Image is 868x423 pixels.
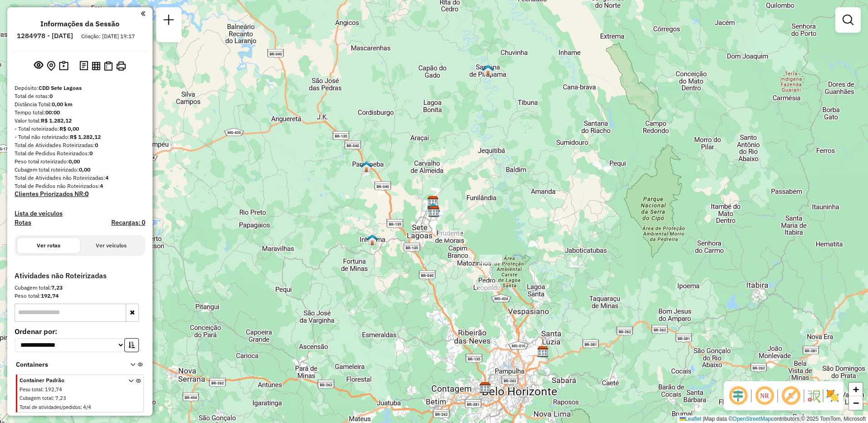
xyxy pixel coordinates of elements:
[51,284,63,291] strong: 7,23
[160,11,178,31] a: Nova sessão e pesquisa
[15,219,31,226] a: Rotas
[102,59,114,73] button: Visualizar Romaneio
[20,386,42,393] span: Peso total
[15,84,145,92] div: Depósito:
[15,326,145,337] label: Ordenar por:
[40,20,119,28] h4: Informações da Sessão
[105,174,108,181] strong: 4
[32,59,45,73] button: Exibir sessão original
[15,100,145,108] div: Distância Total:
[360,161,372,172] img: Paraopeba
[95,142,98,148] strong: 0
[45,386,62,393] span: 192,74
[15,157,145,166] div: Peso total roteirizado:
[439,230,461,239] div: Atividade não roteirizada - EDMAR FAGUNDES
[15,271,145,280] h4: Atividades não Roteirizadas
[366,234,378,246] img: Inhauma
[15,210,145,217] h4: Lista de veículos
[825,389,840,403] img: Exibir/Ocultar setores
[15,166,145,174] div: Cubagem total roteirizado:
[39,84,82,91] strong: CDD Sete Lagoas
[89,150,93,157] strong: 0
[55,395,66,401] span: 7,23
[52,101,73,108] strong: 0,00 km
[849,396,863,410] a: Zoom out
[15,133,145,141] div: - Total não roteirizado:
[15,284,145,292] div: Cubagem total:
[57,59,70,73] button: Painel de Sugestão
[427,196,439,207] img: AS - Sete Lagoas
[853,384,859,395] span: +
[53,395,54,401] span: :
[15,149,145,157] div: Total de Pedidos Roteirizados:
[537,346,549,358] img: CDD Santa Luzia
[17,32,73,40] h6: 1284978 - [DATE]
[45,59,57,73] button: Centralizar mapa no depósito ou ponto de apoio
[733,416,771,422] a: OpenStreetMap
[41,117,72,124] strong: R$ 1.282,12
[41,292,59,299] strong: 192,74
[16,360,118,369] span: Containers
[15,182,145,190] div: Total de Pedidos não Roteirizados:
[479,382,491,393] img: CDD Contagem
[90,59,102,72] button: Visualizar relatório de Roteirização
[100,182,103,189] strong: 4
[780,385,802,407] span: Exibir rótulo
[15,174,145,182] div: Total de Atividades não Roteirizadas:
[15,125,145,133] div: - Total roteirizado:
[15,92,145,100] div: Total de rotas:
[114,59,128,73] button: Imprimir Rotas
[15,117,145,125] div: Valor total:
[839,11,857,29] a: Exibir filtros
[141,8,145,19] a: Clique aqui para minimizar o painel
[17,238,80,253] button: Ver rotas
[78,32,138,40] div: Criação: [DATE] 19:17
[70,133,101,140] strong: R$ 1.282,12
[806,389,821,403] img: Fluxo de ruas
[849,383,863,396] a: Zoom in
[15,108,145,117] div: Tempo total:
[111,219,145,226] h4: Recargas: 0
[727,385,749,407] span: Ocultar deslocamento
[49,93,53,99] strong: 0
[20,395,53,401] span: Cubagem total
[427,202,439,214] img: Ponto de apoio FAD
[79,166,90,173] strong: 0,00
[42,386,44,393] span: :
[853,397,859,408] span: −
[15,141,145,149] div: Total de Atividades Roteirizadas:
[703,416,704,422] span: |
[45,109,60,116] strong: 00:00
[59,125,79,132] strong: R$ 0,00
[83,404,91,410] span: 4/4
[428,206,440,217] img: CDD Sete Lagoas
[680,416,701,422] a: Leaflet
[15,292,145,300] div: Peso total:
[124,338,139,352] button: Ordem crescente
[677,415,868,423] div: Map data © contributors,© 2025 TomTom, Microsoft
[80,238,143,253] button: Ver veículos
[85,190,89,198] strong: 0
[15,190,145,198] h4: Clientes Priorizados NR:
[80,404,82,410] span: :
[478,282,500,291] div: Atividade não roteirizada - ENOE DOS SANTOS CALAZANS MARQUES
[20,404,80,410] span: Total de atividades/pedidos
[482,64,494,76] img: Santana de Pirapama
[20,376,118,384] span: Container Padrão
[78,59,90,73] button: Logs desbloquear sessão
[479,255,502,264] div: Atividade não roteirizada - ALINE CRISTINA
[754,385,775,407] span: Ocultar NR
[69,158,80,165] strong: 0,00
